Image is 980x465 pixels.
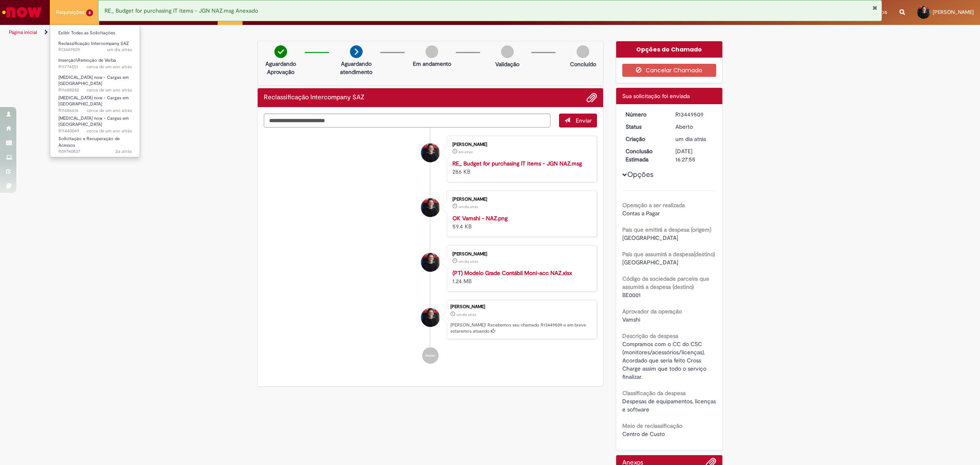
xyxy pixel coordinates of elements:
[50,114,140,132] a: Aberto R11440049 : Capex now - Cargas em Massa
[452,269,588,285] div: 1.24 MB
[622,210,660,217] span: Contas a Pagar
[459,259,478,264] span: um dia atrás
[459,204,478,209] time: 26/08/2025 16:25:39
[58,87,132,94] span: R11688282
[274,45,287,58] img: check-circle-green.png
[58,107,132,114] span: R11686616
[622,250,715,258] b: País que assumirá a despesa(destino)
[264,300,597,339] li: Pedro
[116,148,132,154] span: 2a atrás
[622,430,665,438] span: Centro de Custo
[264,94,365,101] h2: Reclassificação Intercompany SAZ Histórico de tíquete
[107,47,132,53] span: um dia atrás
[619,135,670,143] dt: Criação
[675,123,713,131] div: Aberto
[576,117,592,124] span: Enviar
[58,136,120,148] span: Solicitação e Recuperação de Acessos
[559,114,597,127] button: Enviar
[116,148,132,154] time: 04/04/2023 10:27:37
[622,234,678,241] span: [GEOGRAPHIC_DATA]
[58,115,129,128] span: [MEDICAL_DATA] now - Cargas em [GEOGRAPHIC_DATA]
[56,8,85,16] span: Requisições
[452,215,508,222] a: OK Vamshi - NAZ.png
[675,110,713,118] div: R13449509
[425,45,438,58] img: img-circle-grey.png
[622,92,690,100] span: Sua solicitação foi enviada
[261,60,301,76] p: Aguardando Aprovação
[87,107,132,114] time: 27/06/2024 21:19:10
[86,9,93,16] span: 6
[264,127,597,372] ul: Histórico de tíquete
[622,226,711,233] b: País que emitirá a despesa (origem)
[58,95,129,107] span: [MEDICAL_DATA] now - Cargas em [GEOGRAPHIC_DATA]
[450,322,592,335] p: [PERSON_NAME]! Recebemos seu chamado R13449509 e em breve estaremos atuando.
[675,135,713,143] div: 26/08/2025 16:27:52
[413,60,451,68] p: Em andamento
[1,4,43,20] img: ServiceNow
[622,422,682,429] b: Meio de reclassificação
[933,9,974,16] span: [PERSON_NAME]
[622,275,709,291] b: Código da sociedade parceira que assumirá a despesa (destino)
[58,74,129,87] span: [MEDICAL_DATA] now - Cargas em [GEOGRAPHIC_DATA]
[58,64,132,70] span: R11774551
[501,45,514,58] img: img-circle-grey.png
[457,312,476,317] time: 26/08/2025 16:27:52
[421,198,440,217] div: Pedro
[872,4,878,11] button: Fechar Notificação
[9,29,37,36] a: Página inicial
[457,312,476,317] span: um dia atrás
[452,214,588,230] div: 59.4 KB
[619,110,670,118] dt: Número
[459,150,472,154] span: 6m atrás
[87,128,132,134] span: cerca de um ano atrás
[675,147,713,163] div: [DATE] 16:27:55
[421,308,440,327] div: Pedro
[570,60,596,68] p: Concluído
[87,128,132,134] time: 30/04/2024 12:06:27
[87,107,132,114] span: cerca de um ano atrás
[452,142,588,147] div: [PERSON_NAME]
[459,150,472,154] time: 28/08/2025 09:13:57
[50,39,140,54] a: Aberto R13449509 : Reclassificação Intercompany SAZ
[622,389,686,397] b: Classificação da despesa
[87,64,132,70] span: cerca de um ano atrás
[622,332,678,340] b: Descrição da despesa
[622,308,682,315] b: Aprovador da operação
[577,45,589,58] img: img-circle-grey.png
[495,60,519,68] p: Validação
[622,259,678,266] span: [GEOGRAPHIC_DATA]
[50,134,140,152] a: Aberto R09740837 : Solicitação e Recuperação de Acessos
[622,316,640,323] span: Vamshi
[459,259,478,264] time: 26/08/2025 16:25:39
[619,147,670,163] dt: Conclusão Estimada
[421,253,440,272] div: Pedro
[616,41,723,58] div: Opções do Chamado
[619,123,670,131] dt: Status
[452,269,572,277] a: (PT) Modelo Grade Contábil Moni-acc NAZ.xlsx
[50,25,140,157] ul: Requisições
[586,92,597,103] button: Adicionar anexos
[58,148,132,155] span: R09740837
[452,159,588,176] div: 286 KB
[452,252,588,257] div: [PERSON_NAME]
[50,94,140,111] a: Aberto R11686616 : Capex now - Cargas em Massa
[421,143,440,162] div: Pedro
[452,197,588,202] div: [PERSON_NAME]
[350,45,363,58] img: arrow-next.png
[459,204,478,209] span: um dia atrás
[675,135,706,143] time: 26/08/2025 16:27:52
[452,160,582,167] a: RE_ Budget for purchasing IT items - JGN NAZ.msg
[622,340,708,380] span: Compramos com o CC do CSC (monitores/acessórios/licenças). Acordado que seria feito Cross Charge ...
[58,47,132,53] span: R13449509
[58,40,129,47] span: Reclassificação Intercompany SAZ
[622,64,717,77] button: Cancelar Chamado
[622,201,685,209] b: Operação a ser realizada
[6,25,647,40] ul: Trilhas de página
[264,114,550,128] textarea: Digite sua mensagem aqui...
[50,73,140,91] a: Aberto R11688282 : Capex now - Cargas em Massa
[87,87,132,93] time: 28/06/2024 11:10:12
[58,128,132,134] span: R11440049
[450,304,592,309] div: [PERSON_NAME]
